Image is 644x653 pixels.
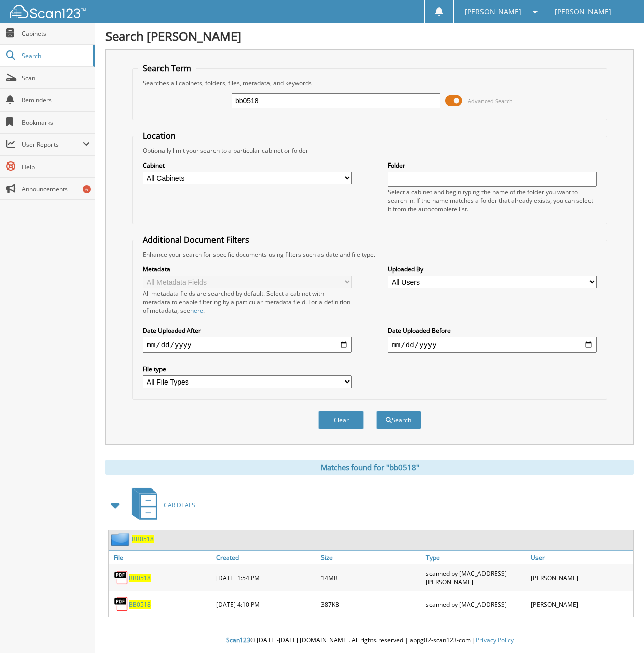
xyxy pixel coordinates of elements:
[164,501,195,509] span: CAR DEALS
[213,551,318,564] a: Created
[83,185,91,193] div: 6
[138,130,181,141] legend: Location
[114,570,129,585] img: PDF.png
[105,460,634,475] div: Matches found for "bb0518"
[388,188,596,213] div: Select a cabinet and begin typing the name of the folder you want to search in. If the name match...
[22,185,90,193] span: Announcements
[109,551,213,564] a: File
[423,551,528,564] a: Type
[138,146,601,155] div: Optionally limit your search to a particular cabinet or folder
[143,337,351,353] input: start
[138,63,196,74] legend: Search Term
[213,567,318,589] div: [DATE] 1:54 PM
[132,535,154,543] a: BB0518
[10,5,86,18] img: scan123-logo-white.svg
[318,567,423,589] div: 14MB
[129,600,151,609] a: BB0518
[143,289,351,315] div: All metadata fields are searched by default. Select a cabinet with metadata to enable filtering b...
[95,628,644,653] div: © [DATE]-[DATE] [DOMAIN_NAME]. All rights reserved | appg02-scan123-com |
[22,118,90,127] span: Bookmarks
[388,337,596,353] input: end
[143,326,351,335] label: Date Uploaded After
[143,161,351,170] label: Cabinet
[528,567,633,589] div: [PERSON_NAME]
[126,485,195,525] a: CAR DEALS
[388,326,596,335] label: Date Uploaded Before
[318,594,423,614] div: 387KB
[555,9,611,15] span: [PERSON_NAME]
[528,551,633,564] a: User
[465,9,521,15] span: [PERSON_NAME]
[22,162,90,171] span: Help
[388,265,596,274] label: Uploaded By
[138,79,601,87] div: Searches all cabinets, folders, files, metadata, and keywords
[111,533,132,546] img: folder2.png
[376,411,421,429] button: Search
[226,636,250,644] span: Scan123
[129,574,151,582] a: BB0518
[138,250,601,259] div: Enhance your search for specific documents using filters such as date and file type.
[190,306,203,315] a: here
[22,140,83,149] span: User Reports
[143,265,351,274] label: Metadata
[114,596,129,612] img: PDF.png
[318,551,423,564] a: Size
[143,365,351,373] label: File type
[476,636,514,644] a: Privacy Policy
[528,594,633,614] div: [PERSON_NAME]
[468,97,513,105] span: Advanced Search
[318,411,364,429] button: Clear
[22,96,90,104] span: Reminders
[423,594,528,614] div: scanned by [MAC_ADDRESS]
[22,74,90,82] span: Scan
[138,234,254,245] legend: Additional Document Filters
[105,28,634,44] h1: Search [PERSON_NAME]
[388,161,596,170] label: Folder
[22,29,90,38] span: Cabinets
[423,567,528,589] div: scanned by [MAC_ADDRESS][PERSON_NAME]
[22,51,88,60] span: Search
[213,594,318,614] div: [DATE] 4:10 PM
